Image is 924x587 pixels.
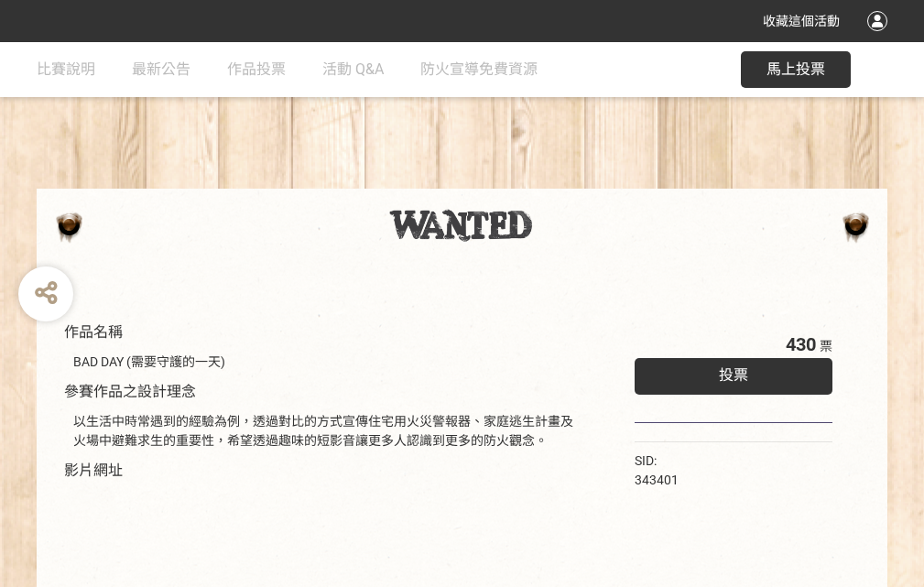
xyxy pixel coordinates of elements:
button: 馬上投票 [741,51,851,88]
a: 最新公告 [132,42,190,97]
span: 收藏這個活動 [763,14,840,28]
span: 作品投票 [227,60,286,78]
span: 票 [820,339,832,353]
span: 防火宣導免費資源 [420,60,538,78]
span: 影片網址 [64,462,123,479]
a: 比賽說明 [37,42,95,97]
span: 430 [786,333,816,355]
span: 馬上投票 [766,60,825,78]
span: 作品名稱 [64,323,123,341]
span: 活動 Q&A [322,60,384,78]
span: SID: 343401 [635,453,679,487]
iframe: Facebook Share [683,451,775,470]
div: BAD DAY (需要守護的一天) [73,353,580,372]
span: 比賽說明 [37,60,95,78]
a: 作品投票 [227,42,286,97]
a: 防火宣導免費資源 [420,42,538,97]
span: 參賽作品之設計理念 [64,383,196,400]
div: 以生活中時常遇到的經驗為例，透過對比的方式宣傳住宅用火災警報器、家庭逃生計畫及火場中避難求生的重要性，希望透過趣味的短影音讓更多人認識到更多的防火觀念。 [73,412,580,451]
span: 最新公告 [132,60,190,78]
a: 活動 Q&A [322,42,384,97]
span: 投票 [719,366,748,384]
